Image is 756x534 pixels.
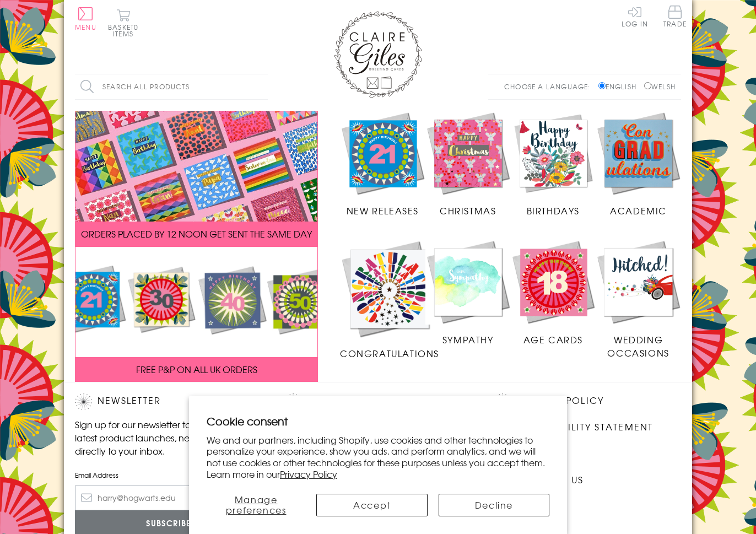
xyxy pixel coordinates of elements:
input: Welsh [644,82,651,89]
a: Congratulations [340,239,439,360]
a: Christmas [425,111,511,218]
span: Manage preferences [226,493,287,516]
p: We and our partners, including Shopify, use cookies and other technologies to personalize your ex... [207,434,549,480]
h2: Follow Us [284,393,472,410]
button: Basket0 items [108,9,138,37]
span: New Releases [347,204,419,217]
input: Search [257,74,268,99]
a: Privacy Policy [516,393,604,408]
span: Trade [663,6,687,27]
input: Search all products [75,74,268,99]
span: Academic [610,204,667,217]
span: Congratulations [340,347,439,360]
a: Log In [622,6,648,27]
span: Sympathy [442,333,494,346]
a: Academic [596,111,681,218]
span: Christmas [440,204,496,217]
h2: Newsletter [75,393,262,410]
button: Accept [316,494,427,516]
span: Menu [75,22,96,32]
button: Decline [439,494,549,516]
button: Manage preferences [207,494,305,516]
a: Age Cards [511,239,596,346]
p: Sign up for our newsletter to receive the latest product launches, news and offers directly to yo... [75,418,262,457]
span: Wedding Occasions [607,333,669,359]
label: Email Address [75,470,262,480]
span: Birthdays [527,204,580,217]
a: New Releases [340,111,425,218]
input: English [598,82,606,89]
span: 0 items [113,22,138,39]
label: Welsh [644,82,676,91]
span: Age Cards [523,333,583,346]
h2: Cookie consent [207,413,549,429]
span: ORDERS PLACED BY 12 NOON GET SENT THE SAME DAY [81,227,312,240]
img: Claire Giles Greetings Cards [334,11,422,98]
a: Sympathy [425,239,511,346]
button: Menu [75,7,96,30]
a: Wedding Occasions [596,239,681,359]
a: Privacy Policy [280,467,337,481]
a: Birthdays [511,111,596,218]
p: Choose a language: [504,82,596,91]
input: harry@hogwarts.edu [75,486,262,510]
a: Trade [663,6,687,29]
label: English [598,82,642,91]
span: FREE P&P ON ALL UK ORDERS [136,363,257,376]
a: Accessibility Statement [516,420,654,435]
